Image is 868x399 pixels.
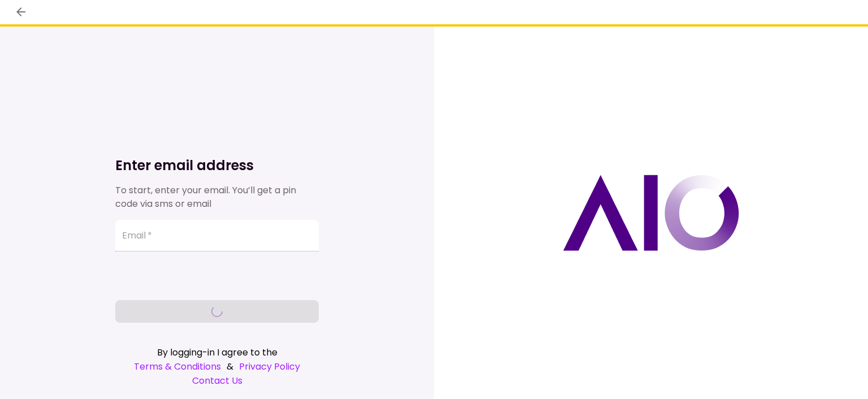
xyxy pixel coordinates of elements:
[115,359,319,374] div: &
[115,157,319,175] h1: Enter email address
[134,359,221,374] a: Terms & Conditions
[115,374,319,388] a: Contact Us
[239,359,300,374] a: Privacy Policy
[115,184,319,211] div: To start, enter your email. You’ll get a pin code via sms or email
[563,175,739,251] img: AIO logo
[115,345,319,359] div: By logging-in I agree to the
[11,2,31,21] button: back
